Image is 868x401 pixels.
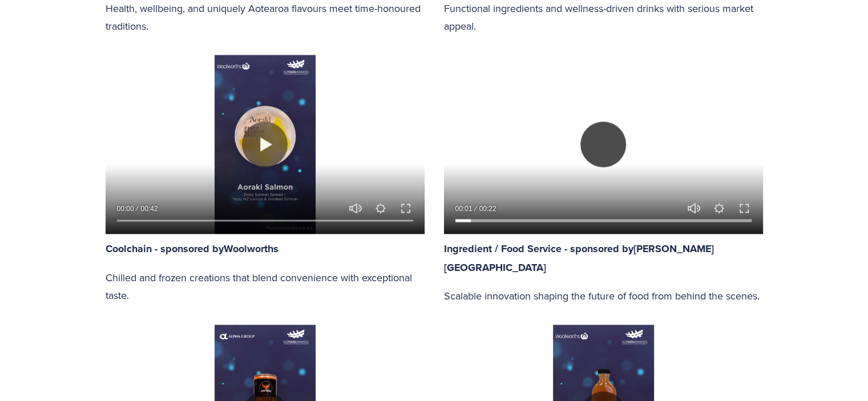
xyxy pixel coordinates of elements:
p: Chilled and frozen creations that blend convenience with exceptional taste. [106,269,425,305]
strong: Coolchain - sponsored by [106,241,224,256]
div: Current time [455,203,475,214]
strong: Ingredient / Food Service - sponsored by [444,241,633,256]
div: Duration [475,203,499,214]
a: [PERSON_NAME][GEOGRAPHIC_DATA] [444,241,714,274]
button: Pause [580,121,626,167]
input: Seek [117,217,413,225]
button: Play [242,121,288,167]
a: Woolworths [224,241,278,256]
div: Duration [137,203,161,214]
input: Seek [455,217,752,225]
div: Current time [117,203,137,214]
p: Scalable innovation shaping the future of food from behind the scenes. [444,287,763,305]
